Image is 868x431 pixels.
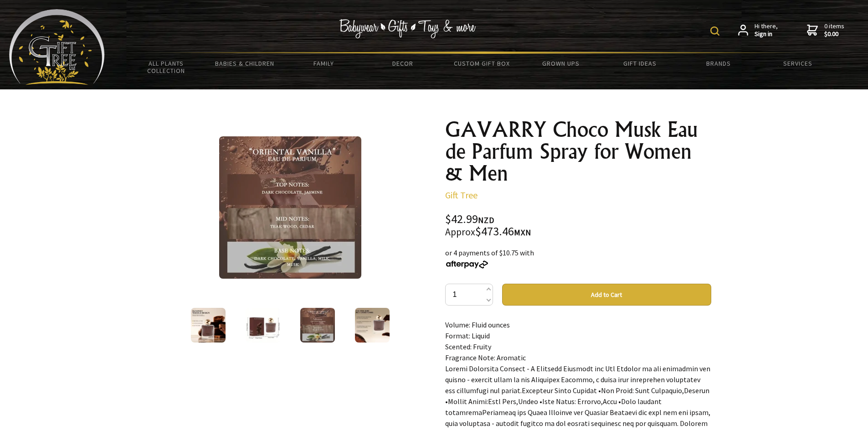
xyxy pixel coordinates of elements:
a: Family [284,54,363,73]
a: 0 items$0.00 [807,22,844,38]
h1: GAVARRY Choco Musk Eau de Parfum Spray for Women & Men [445,119,711,184]
img: GAVARRY Choco Musk Eau de Parfum Spray for Women & Men [300,308,335,343]
a: Gift Tree [445,189,478,201]
a: Custom Gift Box [442,54,521,73]
strong: $0.00 [824,30,844,38]
button: Add to Cart [502,284,711,306]
div: $42.99 $473.46 [445,213,711,238]
a: Services [758,54,837,73]
img: GAVARRY Choco Musk Eau de Parfum Spray for Women & Men [191,308,226,343]
a: Babies & Children [205,54,284,73]
a: All Plants Collection [127,54,205,80]
div: or 4 payments of $10.75 with [445,247,711,269]
img: product search [710,26,719,36]
span: NZD [478,215,494,225]
span: 0 items [824,22,844,38]
a: Decor [363,54,442,73]
a: Gift Ideas [600,54,679,73]
a: Grown Ups [521,54,600,73]
img: Afterpay [445,260,489,269]
img: GAVARRY Choco Musk Eau de Parfum Spray for Women & Men [219,136,361,279]
a: Hi there,Sign in [738,22,778,38]
small: Approx [445,226,475,238]
img: GAVARRY Choco Musk Eau de Parfum Spray for Women & Men [355,308,390,343]
img: GAVARRY Choco Musk Eau de Parfum Spray for Women & Men [246,308,280,343]
img: Babyware - Gifts - Toys and more... [9,9,105,85]
a: Brands [679,54,758,73]
img: Babywear - Gifts - Toys & more [339,19,476,38]
span: MXN [514,227,531,238]
strong: Sign in [755,30,778,38]
span: Hi there, [755,22,778,38]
